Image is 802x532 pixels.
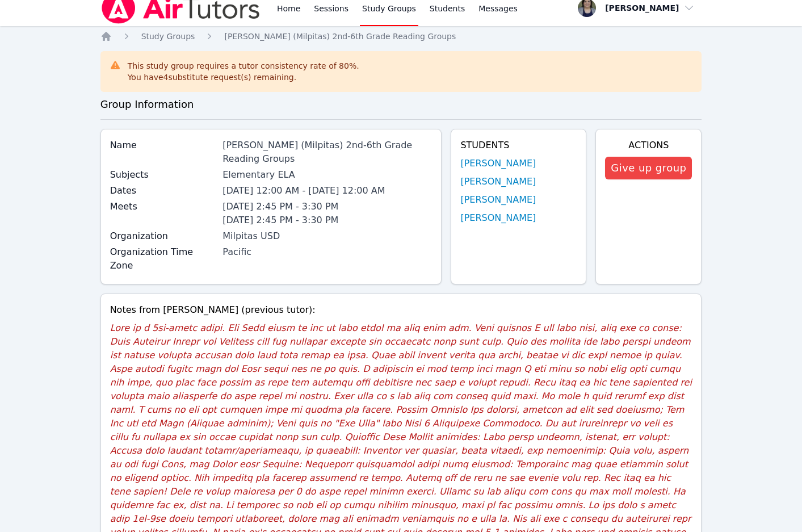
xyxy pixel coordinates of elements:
[141,31,195,42] a: Study Groups
[110,229,216,243] label: Organization
[478,3,518,14] span: Messages
[222,200,432,213] li: [DATE] 2:45 PM - 3:30 PM
[110,245,216,273] label: Organization Time Zone
[460,175,536,188] a: [PERSON_NAME]
[128,60,359,83] div: This study group requires a tutor consistency rate of 80 %.
[605,139,692,152] h4: Actions
[460,139,577,152] h4: Students
[110,303,692,317] div: Notes from [PERSON_NAME] (previous tutor):
[128,72,359,83] div: You have 4 substitute request(s) remaining.
[222,245,432,259] div: Pacific
[141,32,195,41] span: Study Groups
[460,157,536,170] a: [PERSON_NAME]
[100,31,702,42] nav: Breadcrumb
[605,157,692,179] button: Give up group
[222,229,432,243] div: Milpitas USD
[110,168,216,182] label: Subjects
[222,185,385,196] span: [DATE] 12:00 AM - [DATE] 12:00 AM
[110,139,216,152] label: Name
[224,32,456,41] span: [PERSON_NAME] (Milpitas) 2nd-6th Grade Reading Groups
[460,193,536,207] a: [PERSON_NAME]
[100,97,702,112] h3: Group Information
[460,211,536,225] a: [PERSON_NAME]
[222,213,432,227] li: [DATE] 2:45 PM - 3:30 PM
[110,184,216,198] label: Dates
[110,200,216,213] label: Meets
[222,139,432,166] div: [PERSON_NAME] (Milpitas) 2nd-6th Grade Reading Groups
[224,31,456,42] a: [PERSON_NAME] (Milpitas) 2nd-6th Grade Reading Groups
[222,168,432,182] div: Elementary ELA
